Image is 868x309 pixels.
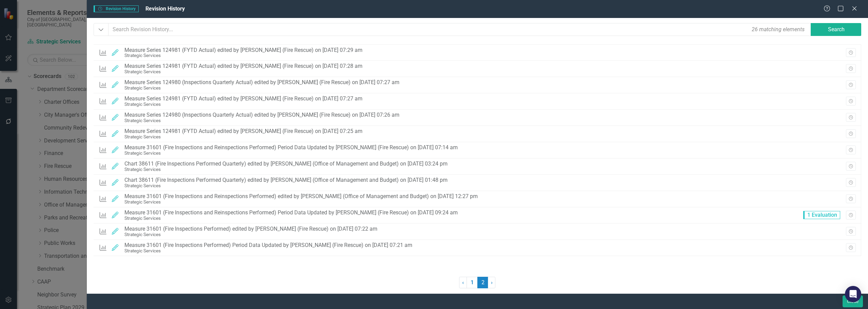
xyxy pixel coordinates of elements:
span: 2 [477,277,488,288]
div: Measure 31601 (Fire Inspections and Reinspections Performed) edited by [PERSON_NAME] (Office of M... [124,193,478,199]
span: › [491,279,493,286]
div: Strategic Services [124,248,412,253]
input: Search Revision History... [108,23,812,36]
div: Strategic Services [124,118,399,123]
div: Measure Series 124981 (FYTD Actual) edited by [PERSON_NAME] (Fire Rescue) on [DATE] 07:25 am [124,128,362,134]
div: Measure 31601 (Fire Inspections Performed) edited by [PERSON_NAME] (Fire Rescue) on [DATE] 07:22 am [124,226,377,232]
div: Measure Series 124980 (Inspections Quarterly Actual) edited by [PERSON_NAME] (Fire Rescue) on [DA... [124,79,399,85]
div: Measure Series 124980 (Inspections Quarterly Actual) edited by [PERSON_NAME] (Fire Rescue) on [DA... [124,112,399,118]
div: Open Intercom Messenger [845,286,861,302]
button: Close [843,295,863,307]
button: Search [811,23,862,36]
div: Strategic Services [124,216,458,221]
div: Strategic Services [124,69,362,74]
div: Measure Series 124981 (FYTD Actual) edited by [PERSON_NAME] (Fire Rescue) on [DATE] 07:29 am [124,47,362,53]
div: Measure 31601 (Fire Inspections and Reinspections Performed) Period Data Updated by [PERSON_NAME]... [124,210,458,216]
span: ‹ [462,279,464,286]
div: Measure 31601 (Fire Inspections and Reinspections Performed) Period Data Updated by [PERSON_NAME]... [124,144,458,151]
div: Strategic Services [124,151,458,156]
div: Strategic Services [124,53,362,58]
div: Strategic Services [124,167,448,172]
a: 1 [467,277,477,288]
span: 1 Evaluation [803,211,840,219]
div: Strategic Services [124,199,478,205]
div: Strategic Services [124,232,377,237]
div: Measure Series 124981 (FYTD Actual) edited by [PERSON_NAME] (Fire Rescue) on [DATE] 07:27 am [124,96,362,102]
div: Strategic Services [124,183,448,188]
div: Strategic Services [124,134,362,139]
span: Revision History [145,5,185,12]
div: Chart 38611 (Fire Inspections Performed Quarterly) edited by [PERSON_NAME] (Office of Management ... [124,161,448,167]
span: Revision History [94,5,139,12]
div: Chart 38611 (Fire Inspections Performed Quarterly) edited by [PERSON_NAME] (Office of Management ... [124,177,448,183]
div: Measure 31601 (Fire Inspections Performed) Period Data Updated by [PERSON_NAME] (Fire Rescue) on ... [124,242,412,248]
div: 26 matching elements [750,24,806,35]
div: Strategic Services [124,102,362,107]
div: Measure Series 124981 (FYTD Actual) edited by [PERSON_NAME] (Fire Rescue) on [DATE] 07:28 am [124,63,362,69]
div: Strategic Services [124,85,399,91]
